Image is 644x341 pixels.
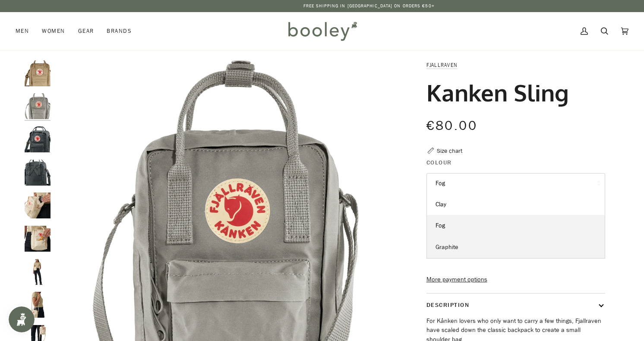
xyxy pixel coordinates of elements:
[16,12,35,50] a: Men
[25,60,51,86] img: Fjallraven Kanken Sling Clay - Booley Galway
[426,294,605,316] button: Description
[25,126,51,152] img: Fjallraven Kanken Sling Graphite - Booley Galway
[437,146,462,155] div: Size chart
[436,200,446,208] span: Clay
[35,12,71,50] a: Women
[426,173,605,194] button: Fog
[78,27,94,35] span: Gear
[426,117,477,135] span: €80.00
[426,158,452,167] span: Colour
[436,243,458,251] span: Graphite
[427,194,605,215] a: Clay
[303,3,435,9] p: Free Shipping in [GEOGRAPHIC_DATA] on Orders €50+
[72,12,101,50] a: Gear
[9,306,35,332] iframe: Button to open loyalty program pop-up
[25,93,51,119] img: Fjallraven Kanken Sling Fog - Booley Galway
[436,221,445,230] span: Fog
[426,61,458,69] a: Fjallraven
[25,259,51,285] img: Fjallraven Kanken Sling - Booley Galway
[107,27,132,35] span: Brands
[25,160,51,186] img: Fjallraven Kanken Sling Graphite - Booley Galway
[25,193,51,218] img: Fjallraven Kanken Sling - Booley Galway
[42,27,65,35] span: Women
[426,78,569,107] h1: Kanken Sling
[427,215,605,237] a: Fog
[16,27,29,35] span: Men
[100,12,138,50] a: Brands
[426,275,605,284] a: More payment options
[25,226,51,252] img: Fjallraven Kanken Sling - Booley Galway
[25,292,51,318] img: Fjallraven Kanken Sling - Booley Galway
[427,237,605,258] a: Graphite
[284,19,360,44] img: Booley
